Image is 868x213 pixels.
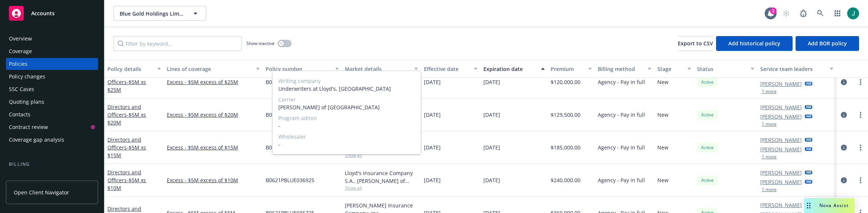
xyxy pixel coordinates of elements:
[6,109,98,120] a: Contacts
[6,83,98,95] a: SSC Cases
[728,40,780,47] span: Add historical policy
[14,188,69,196] span: Open Client Navigator
[770,7,777,14] div: 2
[678,36,713,51] button: Export to CSV
[483,78,500,86] span: [DATE]
[760,201,802,209] a: [PERSON_NAME]
[762,89,777,94] button: 1 more
[483,111,500,119] span: [DATE]
[6,58,98,70] a: Policies
[760,65,825,73] div: Service team leaders
[424,65,469,73] div: Effective date
[266,78,314,86] span: B0621PBLUE036425
[598,111,645,119] span: Agency - Pay in full
[6,3,98,24] a: Accounts
[804,198,813,213] div: Drag to move
[762,187,777,192] button: 1 more
[107,111,146,126] span: - $5M xs $20M
[6,171,98,183] a: Invoices
[760,169,802,177] a: [PERSON_NAME]
[856,78,865,87] a: more
[345,169,418,185] div: Lloyd's Insurance Company S.A., [PERSON_NAME] of [GEOGRAPHIC_DATA]
[9,171,29,183] div: Invoices
[278,133,415,141] span: Wholesaler
[700,112,715,118] span: Active
[107,169,146,191] a: Directors and Officers
[657,143,668,151] span: New
[107,177,146,191] span: - $5M xs $10M
[839,176,848,185] a: circleInformation
[113,6,206,21] button: Blue Gold Holdings Limited
[856,110,865,119] a: more
[278,96,415,103] span: Carrier
[107,103,146,126] a: Directors and Officers
[551,111,580,119] span: $129,500.00
[107,136,146,159] a: Directors and Officers
[31,10,55,16] span: Accounts
[760,80,802,88] a: [PERSON_NAME]
[164,60,263,78] button: Lines of coverage
[424,111,441,119] span: [DATE]
[697,65,746,73] div: Status
[796,36,859,51] button: Add BOR policy
[107,144,146,159] span: - $5M xs $15M
[830,6,845,21] a: Switch app
[9,109,30,120] div: Contacts
[700,79,715,85] span: Active
[104,60,164,78] button: Policy details
[760,136,802,144] a: [PERSON_NAME]
[678,40,713,47] span: Export to CSV
[548,60,595,78] button: Premium
[700,144,715,151] span: Active
[551,143,580,151] span: $185,000.00
[278,85,415,93] span: Underwriters at Lloyd's, [GEOGRAPHIC_DATA]
[598,176,645,184] span: Agency - Pay in full
[760,103,802,111] a: [PERSON_NAME]
[167,111,260,119] a: Excess - $5M excess of $20M
[120,10,184,17] span: Blue Gold Holdings Limited
[6,71,98,83] a: Policy changes
[107,78,146,93] span: - $5M xs $25M
[654,60,694,78] button: Stage
[839,110,848,119] a: circleInformation
[551,65,584,73] div: Premium
[9,96,44,108] div: Quoting plans
[483,176,500,184] span: [DATE]
[483,143,500,151] span: [DATE]
[9,33,32,45] div: Overview
[278,77,415,85] span: Writing company
[760,113,802,120] a: [PERSON_NAME]
[6,96,98,108] a: Quoting plans
[107,71,146,93] a: Directors and Officers
[9,83,34,95] div: SSC Cases
[278,114,415,122] span: Program admin
[598,143,645,151] span: Agency - Pay in full
[167,78,260,86] a: Excess - $5M excess of $25M
[263,60,342,78] button: Policy number
[595,60,654,78] button: Billing method
[424,176,441,184] span: [DATE]
[266,143,314,151] span: B0621PBLUE036525
[266,176,314,184] span: B0621PBLUE036925
[9,45,32,57] div: Coverage
[760,145,802,153] a: [PERSON_NAME]
[813,6,828,21] a: Search
[657,176,668,184] span: New
[9,58,27,70] div: Policies
[839,78,848,87] a: circleInformation
[6,134,98,146] a: Coverage gap analysis
[819,202,849,209] span: Nova Assist
[342,60,421,78] button: Market details
[278,103,415,111] span: [PERSON_NAME] of [GEOGRAPHIC_DATA]
[113,36,242,51] input: Filter by keyword...
[716,36,793,51] button: Add historical policy
[700,177,715,184] span: Active
[9,71,45,83] div: Policy changes
[345,185,418,191] span: Show all
[760,178,802,186] a: [PERSON_NAME]
[779,6,794,21] a: Start snowing
[6,45,98,57] a: Coverage
[762,122,777,126] button: 1 more
[551,78,580,86] span: $120,000.00
[278,122,415,130] span: -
